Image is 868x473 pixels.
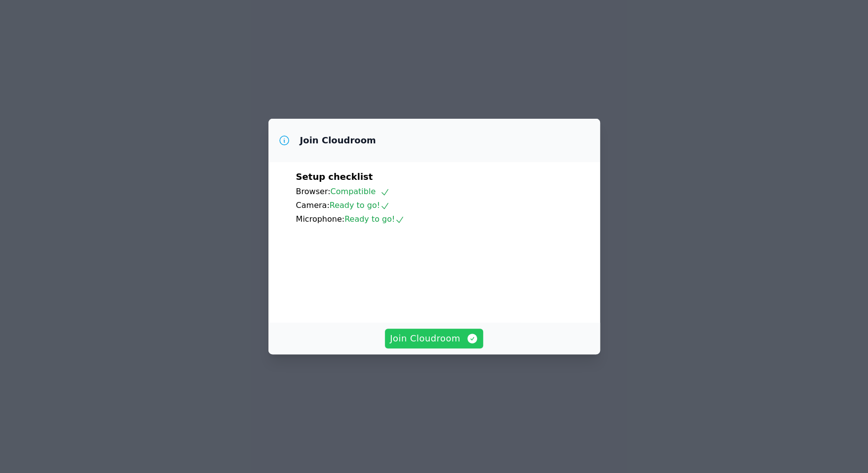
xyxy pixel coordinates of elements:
span: Ready to go! [344,214,405,224]
span: Microphone: [296,214,345,224]
button: Join Cloudroom [385,329,483,348]
span: Browser: [296,187,331,196]
span: Join Cloudroom [390,332,478,345]
span: Setup checklist [296,171,373,182]
span: Compatible [330,187,390,196]
span: Camera: [296,201,330,210]
span: Ready to go! [330,201,390,210]
h3: Join Cloudroom [300,135,376,146]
